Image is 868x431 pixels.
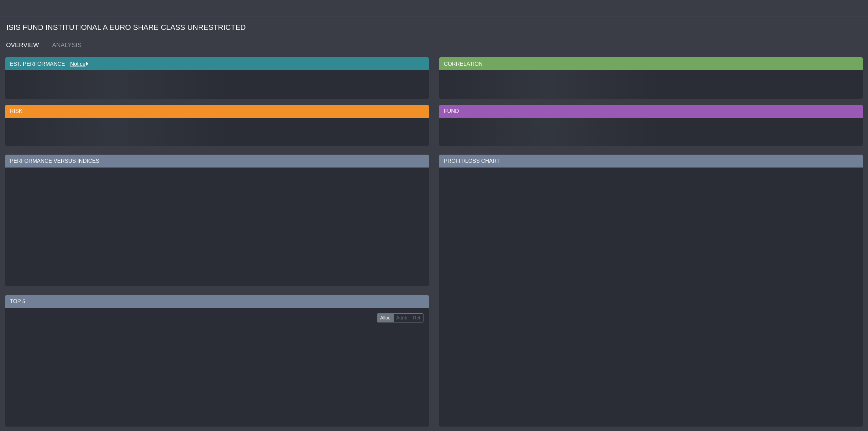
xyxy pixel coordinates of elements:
div: PERFORMANCE VERSUS INDICES [5,155,429,168]
div: Notice [65,60,88,68]
div: EST. PERFORMANCE [5,57,429,70]
div: FUND [439,105,863,118]
label: Alloc [377,313,393,323]
a: OVERVIEW [1,38,47,52]
a: Notice [65,61,85,67]
label: Ret [410,313,423,323]
div: ISIS FUND INSTITUTIONAL A EURO SHARE CLASS UNRESTRICTED [6,17,863,38]
div: CORRELATION [439,57,863,70]
div: TOP 5 [5,295,429,308]
label: Attrib [393,313,411,323]
div: PROFIT/LOSS CHART [439,155,863,168]
div: RISK [5,105,429,118]
a: ANALYSIS [47,38,90,52]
